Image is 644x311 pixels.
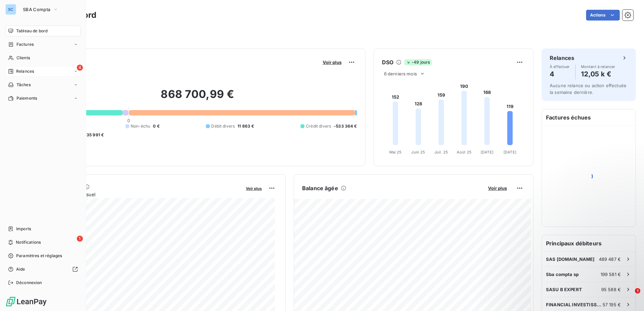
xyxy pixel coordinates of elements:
[382,58,393,66] h6: DSO
[509,246,644,293] iframe: Intercom notifications message
[635,288,640,293] span: 1
[16,239,41,245] span: Notifications
[603,302,621,307] span: 57 195 €
[434,150,448,154] tspan: Juil. 25
[546,302,603,307] span: FINANCIAL INVESTISSEMENT
[306,123,331,129] span: Crédit divers
[38,191,241,198] span: Chiffre d'affaires mensuel
[17,95,37,101] span: Paiements
[302,184,338,192] h6: Balance âgée
[16,68,34,74] span: Relances
[16,226,31,232] span: Imports
[550,69,570,79] h4: 4
[481,150,493,154] tspan: [DATE]
[77,236,83,242] span: 1
[237,123,254,129] span: 11 863 €
[550,54,574,62] h6: Relances
[17,55,30,61] span: Clients
[457,150,472,154] tspan: Août 25
[389,150,401,154] tspan: Mai 25
[581,69,615,79] h4: 12,05 k €
[244,185,264,191] button: Voir plus
[211,123,235,129] span: Débit divers
[17,41,34,47] span: Factures
[16,280,42,286] span: Déconnexion
[542,235,636,251] h6: Principaux débiteurs
[504,150,516,154] tspan: [DATE]
[17,82,31,88] span: Tâches
[321,59,344,65] button: Voir plus
[550,83,626,95] span: Aucune relance ou action effectuée la semaine dernière.
[488,185,507,191] span: Voir plus
[16,28,47,34] span: Tableau de bord
[621,288,637,304] iframe: Intercom live chat
[77,65,83,71] span: 4
[127,118,130,123] span: 0
[384,71,417,76] span: 6 derniers mois
[586,10,620,21] button: Actions
[131,123,150,129] span: Non-échu
[16,253,62,259] span: Paramètres et réglages
[323,60,342,65] span: Voir plus
[23,7,50,12] span: SBA Compta
[16,266,25,272] span: Aide
[550,65,570,69] span: À effectuer
[5,4,16,15] div: SC
[85,132,104,138] span: -35 991 €
[411,150,425,154] tspan: Juin 25
[581,65,615,69] span: Montant à relancer
[5,296,47,307] img: Logo LeanPay
[246,186,262,191] span: Voir plus
[542,109,636,126] h6: Factures échues
[38,88,357,108] h2: 868 700,99 €
[404,59,432,65] span: -49 jours
[486,185,509,191] button: Voir plus
[153,123,159,129] span: 0 €
[334,123,357,129] span: -533 364 €
[5,264,80,275] a: Aide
